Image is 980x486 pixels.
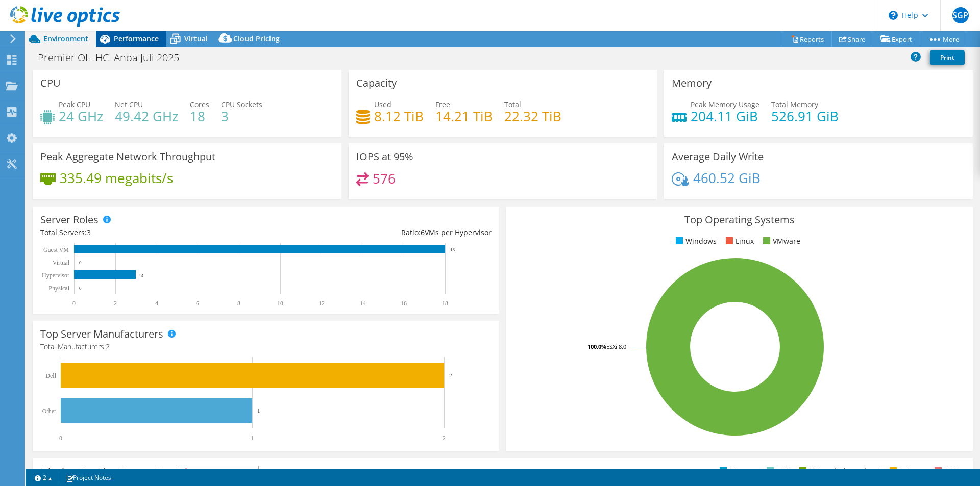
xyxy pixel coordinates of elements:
[318,300,325,307] text: 12
[717,466,757,477] li: Memory
[761,236,800,247] li: VMware
[673,236,717,247] li: Windows
[952,7,969,23] span: SGP
[184,34,208,43] span: Virtual
[693,172,761,184] h4: 460.52 GiB
[79,260,82,265] text: 0
[155,300,158,307] text: 4
[42,407,56,415] text: Other
[764,466,790,477] li: CPU
[606,343,626,350] tspan: ESXi 8.0
[40,151,215,162] h3: Peak Aggregate Network Throughput
[40,227,266,238] div: Total Servers:
[28,471,59,484] a: 2
[190,99,209,109] span: Cores
[59,99,90,109] span: Peak CPU
[435,111,493,122] h4: 14.21 TiB
[691,111,759,122] h4: 204.11 GiB
[59,111,103,122] h4: 24 GHz
[831,31,873,47] a: Share
[87,227,91,237] span: 3
[356,78,397,89] h3: Capacity
[514,214,965,225] h3: Top Operating Systems
[196,300,199,307] text: 6
[930,50,965,65] a: Print
[771,99,818,109] span: Total Memory
[42,272,69,279] text: Hypervisor
[401,300,407,307] text: 16
[190,111,209,122] h4: 18
[889,11,898,20] svg: \n
[442,300,448,307] text: 18
[221,99,262,109] span: CPU Sockets
[266,227,492,238] div: Ratio: VMs per Hypervisor
[450,247,455,252] text: 18
[435,99,450,109] span: Free
[114,300,117,307] text: 2
[277,300,283,307] text: 10
[178,466,258,478] span: IOPS
[421,227,425,237] span: 6
[115,111,178,122] h4: 49.42 GHz
[40,341,492,352] h4: Total Manufacturers:
[783,31,832,47] a: Reports
[53,259,70,266] text: Virtual
[672,78,712,89] h3: Memory
[48,285,69,292] text: Physical
[771,111,839,122] h4: 526.91 GiB
[106,342,110,351] span: 2
[43,34,88,43] span: Environment
[887,466,925,477] li: Latency
[43,246,69,253] text: Guest VM
[33,52,195,63] h1: Premier OIL HCI Anoa Juli 2025
[797,466,880,477] li: Network Throughput
[920,31,967,47] a: More
[59,471,118,484] a: Project Notes
[504,99,521,109] span: Total
[723,236,754,247] li: Linux
[251,434,254,442] text: 1
[233,34,280,43] span: Cloud Pricing
[237,300,240,307] text: 8
[40,328,163,340] h3: Top Server Manufacturers
[60,172,173,184] h4: 335.49 megabits/s
[257,407,260,414] text: 1
[374,111,424,122] h4: 8.12 TiB
[114,34,159,43] span: Performance
[360,300,366,307] text: 14
[587,343,606,350] tspan: 100.0%
[672,151,764,162] h3: Average Daily Write
[40,78,61,89] h3: CPU
[221,111,262,122] h4: 3
[932,466,960,477] li: IOPS
[115,99,143,109] span: Net CPU
[79,286,82,291] text: 0
[40,214,99,225] h3: Server Roles
[45,372,56,379] text: Dell
[59,434,62,442] text: 0
[373,173,396,184] h4: 576
[72,300,76,307] text: 0
[374,99,391,109] span: Used
[504,111,561,122] h4: 22.32 TiB
[691,99,759,109] span: Peak Memory Usage
[356,151,413,162] h3: IOPS at 95%
[443,434,446,442] text: 2
[873,31,920,47] a: Export
[141,273,143,278] text: 3
[449,372,452,378] text: 2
